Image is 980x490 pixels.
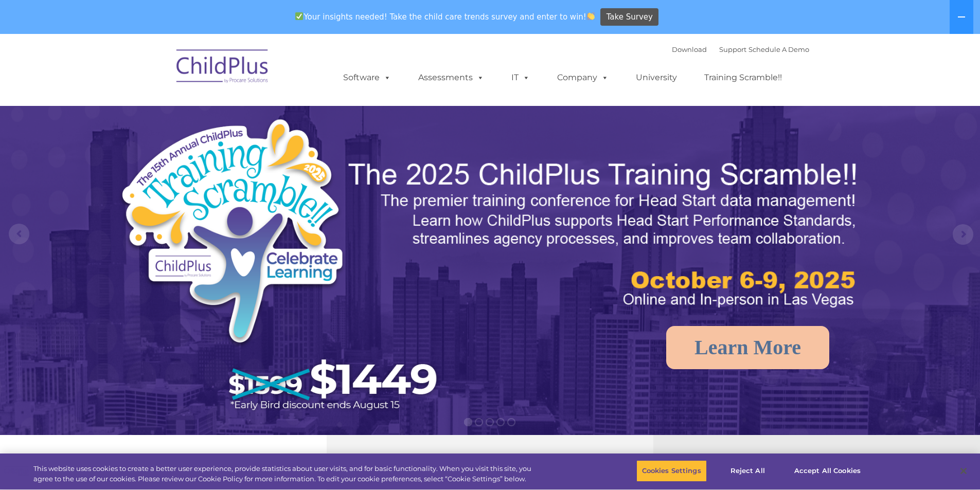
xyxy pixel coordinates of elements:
span: Take Survey [607,8,653,26]
a: University [626,67,687,88]
button: Reject All [716,460,780,482]
a: Download [672,45,707,53]
img: 👏 [587,12,595,20]
img: ✅ [295,12,303,20]
button: Close [952,460,975,482]
a: Assessments [408,67,494,88]
div: This website uses cookies to create a better user experience, provide statistics about user visit... [33,464,539,484]
a: Training Scramble!! [694,67,792,88]
font: | [672,45,809,53]
a: Software [333,67,401,88]
img: ChildPlus by Procare Solutions [171,42,274,94]
a: Take Survey [600,8,658,26]
a: Learn More [666,326,829,369]
span: Phone number [143,110,187,118]
a: Schedule A Demo [749,45,809,53]
a: Company [547,67,619,88]
span: Your insights needed! Take the child care trends survey and enter to win! [291,7,599,27]
a: Support [719,45,746,53]
span: Last name [143,68,174,76]
button: Cookies Settings [636,460,707,482]
a: IT [501,67,540,88]
button: Accept All Cookies [789,460,866,482]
